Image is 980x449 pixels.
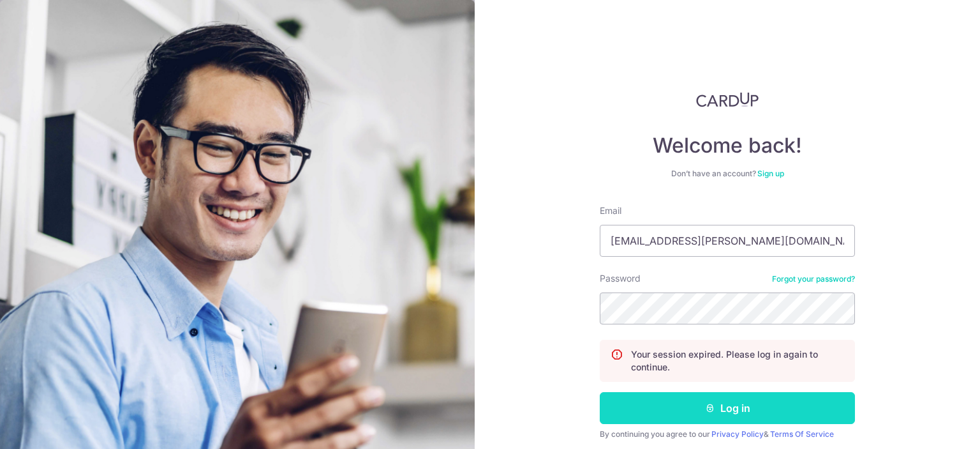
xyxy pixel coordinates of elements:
div: Don’t have an account? [600,169,855,179]
input: Enter your Email [600,225,855,257]
h4: Welcome back! [600,133,855,158]
label: Password [600,272,641,285]
a: Forgot your password? [772,274,855,284]
span: Help [29,9,55,20]
p: Your session expired. Please log in again to continue. [631,348,844,374]
a: Terms Of Service [770,429,834,439]
div: By continuing you agree to our & [600,429,855,439]
label: Email [600,204,621,217]
button: Log in [600,392,855,424]
a: Sign up [757,169,784,178]
img: CardUp Logo [696,92,759,107]
a: Privacy Policy [711,429,764,439]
